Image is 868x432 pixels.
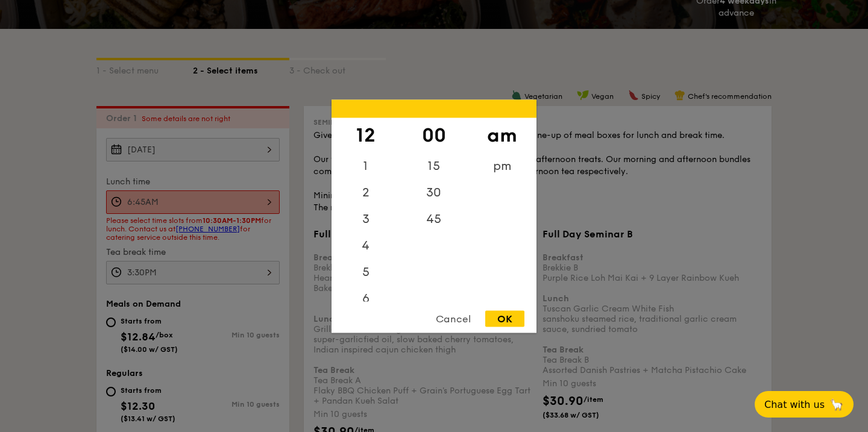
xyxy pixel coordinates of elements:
div: 12 [332,117,400,152]
div: 3 [332,205,400,232]
div: am [468,117,536,152]
div: Cancel [424,310,483,327]
div: 1 [332,152,400,179]
div: 30 [400,179,468,205]
div: pm [468,152,536,179]
div: 00 [400,117,468,152]
span: Chat with us [764,399,825,410]
div: 2 [332,179,400,205]
div: 15 [400,152,468,179]
button: Chat with us🦙 [755,391,854,418]
span: 🦙 [829,398,844,412]
div: 6 [332,285,400,311]
div: OK [485,310,524,327]
div: 5 [332,258,400,285]
div: 4 [332,232,400,258]
div: 45 [400,205,468,232]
